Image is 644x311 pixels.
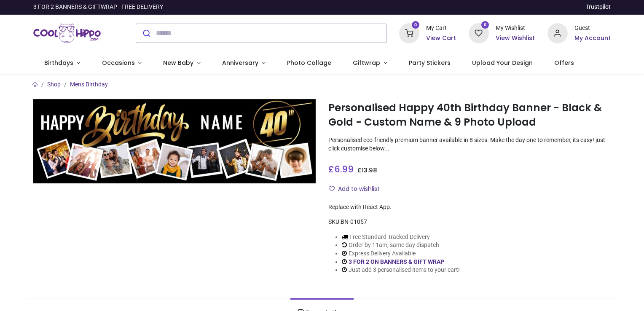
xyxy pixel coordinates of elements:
[33,21,101,45] a: Logo of Cool Hippo
[341,218,367,225] span: BN-01057
[399,29,419,36] a: 0
[342,249,460,258] li: Express Delivery Available
[163,59,193,67] span: New Baby
[222,59,258,67] span: Anniversary
[353,59,380,67] span: Giftwrap
[334,163,354,175] span: 6.99
[472,59,533,67] span: Upload Your Design
[328,218,611,226] div: SKU:
[329,186,335,192] i: Add to wishlist
[287,59,331,67] span: Photo Collage
[426,24,456,32] div: My Cart
[496,34,535,43] a: View Wishlist
[362,166,377,174] span: 13.98
[342,233,460,241] li: Free Standard Tracked Delivery
[47,81,61,88] a: Shop
[586,3,611,11] a: Trustpilot
[554,59,574,67] span: Offers
[33,21,101,45] img: Cool Hippo
[481,21,489,29] sup: 0
[136,24,156,43] button: Submit
[328,182,387,196] button: Add to wishlistAdd to wishlist
[91,52,153,74] a: Occasions
[211,52,276,74] a: Anniversary
[33,99,316,184] img: Personalised Happy 40th Birthday Banner - Black & Gold - Custom Name & 9 Photo Upload
[342,241,460,249] li: Order by 11am, same day dispatch
[328,101,611,130] h1: Personalised Happy 40th Birthday Banner - Black & Gold - Custom Name & 9 Photo Upload
[357,166,377,174] span: £
[496,24,535,32] div: My Wishlist
[33,52,91,74] a: Birthdays
[349,258,444,265] a: 3 FOR 2 ON BANNERS & GIFT WRAP
[328,203,611,212] div: Replace with React App.
[33,3,163,11] div: 3 FOR 2 BANNERS & GIFTWRAP - FREE DELIVERY
[412,21,420,29] sup: 0
[574,24,611,32] div: Guest
[426,34,456,43] a: View Cart
[409,59,451,67] span: Party Stickers
[102,59,135,67] span: Occasions
[328,136,611,153] p: Personalised eco-friendly premium banner available in 8 sizes. Make the day one to remember, its ...
[328,163,354,175] span: £
[153,52,212,74] a: New Baby
[342,52,398,74] a: Giftwrap
[469,29,489,36] a: 0
[574,34,611,43] a: My Account
[70,81,108,88] a: Mens Birthday
[342,266,460,274] li: Just add 3 personalised items to your cart!
[44,59,73,67] span: Birthdays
